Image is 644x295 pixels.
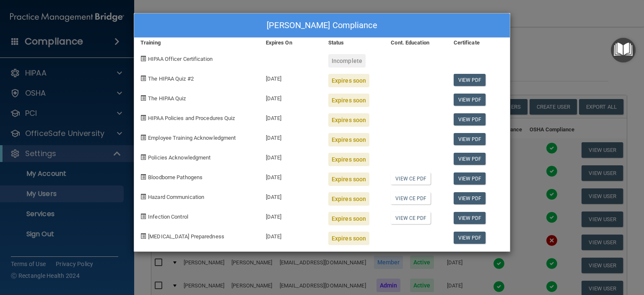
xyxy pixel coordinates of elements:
div: Cont. Education [384,38,447,48]
a: View PDF [454,113,486,125]
div: Expires soon [328,133,369,146]
div: [DATE] [260,127,322,146]
a: View PDF [454,133,486,145]
a: View PDF [454,172,486,185]
div: Expires soon [328,153,369,166]
span: HIPAA Officer Certification [148,56,213,62]
div: Status [322,38,384,48]
div: [DATE] [260,166,322,186]
div: [DATE] [260,68,322,87]
a: View PDF [454,153,486,165]
div: Expires soon [328,212,369,225]
div: [DATE] [260,186,322,206]
span: Hazard Communication [148,194,204,200]
span: Policies Acknowledgment [148,154,210,161]
a: View CE PDF [391,172,431,185]
span: The HIPAA Quiz [148,95,186,102]
div: [DATE] [260,107,322,127]
div: Expires soon [328,113,369,127]
div: Training [134,38,260,48]
div: [DATE] [260,225,322,245]
a: View PDF [454,94,486,106]
span: Bloodborne Pathogens [148,174,203,180]
div: Expires soon [328,192,369,206]
div: [DATE] [260,206,322,225]
div: Expires soon [328,172,369,186]
a: View PDF [454,192,486,204]
div: Expires On [260,38,322,48]
div: Expires soon [328,232,369,245]
span: [MEDICAL_DATA] Preparedness [148,233,224,240]
a: View CE PDF [391,192,431,204]
div: Expires soon [328,74,369,87]
a: View CE PDF [391,212,431,224]
span: HIPAA Policies and Procedures Quiz [148,115,235,121]
div: Incomplete [328,54,366,68]
div: [PERSON_NAME] Compliance [134,13,510,38]
div: [DATE] [260,146,322,166]
div: Certificate [447,38,510,48]
span: The HIPAA Quiz #2 [148,76,194,82]
a: View PDF [454,74,486,86]
div: Expires soon [328,94,369,107]
span: Infection Control [148,214,188,220]
span: Employee Training Acknowledgment [148,135,236,141]
a: View PDF [454,212,486,224]
div: [DATE] [260,87,322,107]
button: Open Resource Center [611,38,636,63]
a: View PDF [454,232,486,244]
